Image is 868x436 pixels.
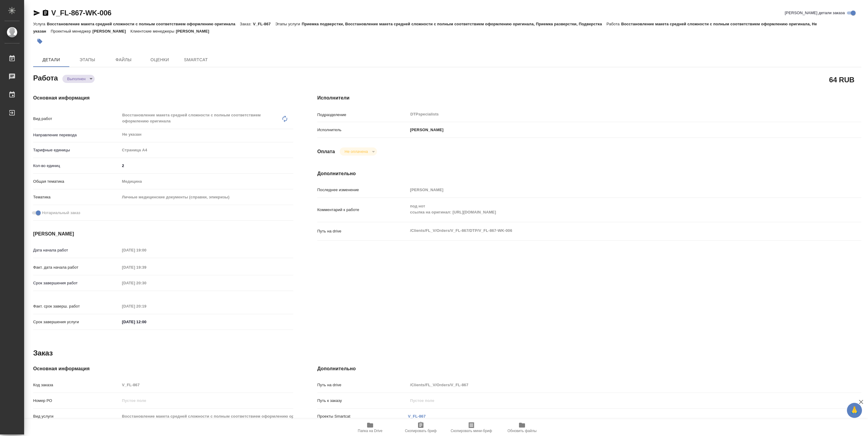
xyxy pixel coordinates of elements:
button: Не оплачена [343,149,370,154]
p: Срок завершения услуги [33,319,120,325]
button: Выполнен [65,76,87,81]
p: [PERSON_NAME] [176,29,214,33]
textarea: под нот ссылка на оригинал: [URL][DOMAIN_NAME] [408,201,816,217]
span: Файлы [109,56,138,64]
div: Медицина [120,176,293,187]
p: Тарифные единицы [33,147,120,153]
h4: Исполнители [317,94,861,102]
button: Обновить файлы [497,419,547,436]
p: Факт. срок заверш. работ [33,303,120,309]
span: Детали [37,56,66,64]
h2: Работа [33,72,58,83]
span: Скопировать бриф [405,429,436,433]
input: Пустое поле [120,263,173,272]
p: Срок завершения работ [33,280,120,286]
button: Папка на Drive [345,419,395,436]
h4: Дополнительно [317,365,861,372]
span: Нотариальный заказ [42,210,80,216]
p: Комментарий к работе [317,207,408,213]
div: Выполнен [340,147,377,156]
p: Путь к заказу [317,398,408,404]
p: Дата начала работ [33,247,120,253]
p: Заказ: [240,22,253,26]
p: Путь на drive [317,228,408,234]
h2: 64 RUB [829,74,854,85]
p: Проекты Smartcat [317,413,408,419]
input: ✎ Введи что-нибудь [120,161,293,170]
input: Пустое поле [120,396,293,405]
p: Подразделение [317,112,408,118]
h4: Дополнительно [317,170,861,177]
span: Этапы [73,56,102,64]
p: Работа [606,22,621,26]
h4: [PERSON_NAME] [33,230,293,238]
p: Последнее изменение [317,187,408,193]
button: 🙏 [847,403,862,418]
p: Направление перевода [33,132,120,138]
input: Пустое поле [120,279,173,287]
input: Пустое поле [408,381,816,389]
p: [PERSON_NAME] [93,29,131,33]
span: Скопировать мини-бриф [451,429,492,433]
p: Факт. дата начала работ [33,264,120,270]
p: Этапы услуги [275,22,302,26]
p: Клиентские менеджеры [131,29,176,33]
p: Восстановление макета средней сложности с полным соответствием оформлению оригинала [47,22,240,26]
p: [PERSON_NAME] [408,127,444,133]
input: Пустое поле [120,412,293,421]
p: Тематика [33,194,120,200]
input: Пустое поле [408,185,816,194]
a: V_FL-867 [408,414,426,419]
button: Скопировать ссылку для ЯМессенджера [33,9,40,17]
input: Пустое поле [120,302,173,311]
h4: Основная информация [33,94,293,102]
h2: Заказ [33,348,53,358]
h4: Оплата [317,148,335,155]
div: Страница А4 [120,145,293,155]
input: Пустое поле [408,396,816,405]
div: Выполнен [62,75,95,83]
p: Номер РО [33,398,120,404]
span: Оценки [145,56,174,64]
input: Пустое поле [120,381,293,389]
p: Кол-во единиц [33,163,120,169]
div: Личные медицинские документы (справки, эпикризы) [120,192,293,202]
p: Приемка подверстки, Восстановление макета средней сложности с полным соответствием оформлению ори... [302,22,606,26]
h4: Основная информация [33,365,293,372]
button: Скопировать мини-бриф [446,419,497,436]
p: Проектный менеджер [51,29,92,33]
a: V_FL-867-WK-006 [51,9,112,17]
p: V_FL-867 [253,22,275,26]
input: ✎ Введи что-нибудь [120,318,173,326]
input: Пустое поле [120,246,173,254]
span: SmartCat [181,56,210,64]
textarea: /Clients/FL_V/Orders/V_FL-867/DTP/V_FL-867-WK-006 [408,226,816,236]
span: Папка на Drive [358,429,382,433]
p: Услуга [33,22,47,26]
span: Обновить файлы [508,429,537,433]
button: Добавить тэг [33,35,46,48]
button: Скопировать ссылку [42,9,49,17]
p: Исполнитель [317,127,408,133]
p: Код заказа [33,382,120,388]
p: Вид работ [33,116,120,122]
p: Общая тематика [33,179,120,185]
button: Скопировать бриф [395,419,446,436]
p: Путь на drive [317,382,408,388]
p: Вид услуги [33,413,120,419]
span: 🙏 [849,404,860,417]
span: [PERSON_NAME] детали заказа [785,10,845,16]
